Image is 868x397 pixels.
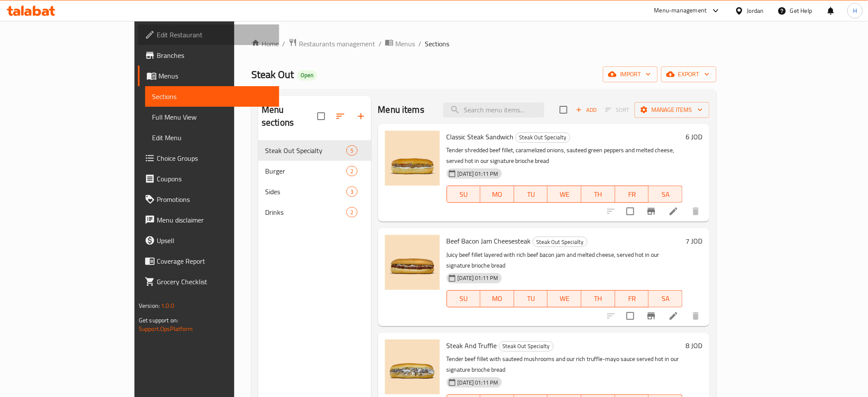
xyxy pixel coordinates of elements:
[686,306,706,326] button: delete
[533,237,588,247] div: Steak Out Specialty
[346,207,357,217] div: items
[641,306,662,326] button: Branch-specific-item
[258,140,371,161] div: Steak Out Specialty5
[668,206,679,217] a: Edit menu item
[447,145,683,166] p: Tender shredded beef fillet, caramelized onions, sauteed green peppers and melted cheese, served ...
[610,69,651,80] span: import
[145,107,280,127] a: Full Menu View
[619,292,646,305] span: FR
[347,188,357,196] span: 3
[347,147,357,155] span: 5
[454,379,502,387] span: [DATE] 01:11 PM
[585,292,612,305] span: TH
[652,292,679,305] span: SA
[138,168,280,189] a: Coupons
[139,323,193,334] a: Support.OpsPlatform
[152,91,273,102] span: Sections
[258,181,371,202] div: Sides3
[145,127,280,148] a: Edit Menu
[668,311,679,321] a: Edit menu item
[582,290,615,307] button: TH
[157,153,273,163] span: Choice Groups
[158,71,273,81] span: Menus
[686,201,706,222] button: delete
[548,186,582,203] button: WE
[379,39,382,49] li: /
[157,235,273,246] span: Upsell
[161,300,174,311] span: 1.0.0
[649,290,683,307] button: SA
[454,170,502,178] span: [DATE] 01:11 PM
[297,72,317,79] span: Open
[385,38,415,49] a: Menus
[641,201,662,222] button: Branch-specific-item
[615,290,649,307] button: FR
[330,106,351,126] span: Sort sections
[615,186,649,203] button: FR
[635,102,710,118] button: Manage items
[621,307,639,325] span: Select to update
[346,145,357,156] div: items
[378,103,425,116] h2: Menu items
[262,103,317,129] h2: Menu sections
[480,186,514,203] button: MO
[138,66,280,86] a: Menus
[533,237,587,247] span: Steak Out Specialty
[853,6,857,15] span: H
[555,101,573,119] span: Select section
[138,45,280,66] a: Branches
[661,66,716,82] button: export
[447,250,683,271] p: Juicy beef fillet layered with rich beef bacon jam and melted cheese, served hot in our signature...
[138,230,280,251] a: Upsell
[600,103,635,117] span: Select section first
[157,30,273,40] span: Edit Restaurant
[450,188,477,201] span: SU
[747,6,764,15] div: Jordan
[447,130,514,143] span: Classic Steak Sandwich
[312,107,330,125] span: Select all sections
[385,235,440,290] img: Beef Bacon Jam Cheesesteak
[299,39,375,49] span: Restaurants management
[385,131,440,186] img: Classic Steak Sandwich
[686,131,703,143] h6: 6 JOD
[138,210,280,230] a: Menu disclaimer
[450,292,477,305] span: SU
[499,341,554,352] div: Steak Out Specialty
[585,188,612,201] span: TH
[619,188,646,201] span: FR
[152,112,273,122] span: Full Menu View
[157,215,273,225] span: Menu disclaimer
[157,256,273,266] span: Coverage Report
[425,39,449,49] span: Sections
[551,292,578,305] span: WE
[265,186,346,197] span: Sides
[157,174,273,184] span: Coupons
[297,70,317,81] div: Open
[138,251,280,271] a: Coverage Report
[575,105,598,115] span: Add
[649,186,683,203] button: SA
[518,292,545,305] span: TU
[145,86,280,107] a: Sections
[346,166,357,176] div: items
[516,132,570,143] div: Steak Out Specialty
[138,189,280,210] a: Promotions
[265,207,346,217] div: Drinks
[251,38,716,49] nav: breadcrumb
[346,186,357,197] div: items
[289,38,375,49] a: Restaurants management
[157,50,273,60] span: Branches
[514,186,548,203] button: TU
[443,102,544,117] input: search
[265,166,346,176] span: Burger
[484,188,511,201] span: MO
[265,145,346,156] span: Steak Out Specialty
[641,105,703,115] span: Manage items
[686,340,703,352] h6: 8 JOD
[551,188,578,201] span: WE
[484,292,511,305] span: MO
[138,271,280,292] a: Grocery Checklist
